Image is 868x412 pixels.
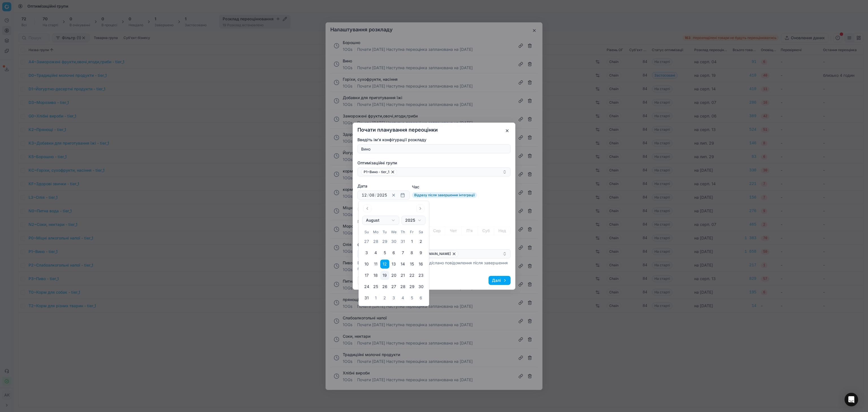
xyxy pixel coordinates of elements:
label: Дата [357,183,410,189]
button: Thursday, August 21st, 2025 [398,271,407,280]
button: Friday, August 22nd, 2025 [407,271,416,280]
button: Wednesday, September 3rd, 2025 [389,293,398,302]
button: Sunday, August 17th, 2025 [362,271,371,280]
button: Wednesday, August 27th, 2025 [389,282,398,291]
button: Wednesday, July 30th, 2025 [389,237,398,246]
button: Thursday, August 28th, 2025 [398,282,407,291]
th: Wednesday [389,229,398,235]
button: Friday, August 8th, 2025 [407,248,416,257]
button: P1~Вино - tier_1 [357,167,511,176]
button: Friday, August 15th, 2025 [407,260,416,269]
th: Saturday [416,229,426,235]
span: P1~Вино - tier_1 [364,170,389,174]
button: Sunday, August 24th, 2025 [362,282,371,291]
button: Wednesday, August 13th, 2025 [389,260,398,269]
th: Thursday [398,229,407,235]
button: Sunday, August 10th, 2025 [362,260,371,269]
button: Thursday, July 31st, 2025 [398,237,407,246]
button: Tuesday, September 2nd, 2025 [380,293,389,302]
input: years [376,192,388,198]
th: Friday [407,229,416,235]
button: Monday, August 25th, 2025 [371,282,380,291]
button: Saturday, August 16th, 2025 [416,260,426,269]
button: Sunday, August 31st, 2025 [362,293,371,302]
button: Monday, August 18th, 2025 [371,271,380,280]
button: Monday, September 1st, 2025 [371,293,380,302]
button: Monday, July 28th, 2025 [371,237,380,246]
button: [PERSON_NAME][EMAIL_ADDRESS][DOMAIN_NAME] [357,249,511,258]
button: Tuesday, August 26th, 2025 [380,282,389,291]
span: Відразу після завершення інтеграції [412,192,477,198]
button: Go to the Next Month [416,204,424,212]
button: Saturday, August 9th, 2025 [416,248,426,257]
table: August 2025 [362,229,426,302]
button: Monday, August 4th, 2025 [371,248,380,257]
button: Choose the Month [362,216,399,225]
button: Friday, September 5th, 2025 [407,293,416,302]
button: Thursday, August 14th, 2025 [398,260,407,269]
label: Оптимізаційні групи [357,160,511,166]
button: Saturday, September 6th, 2025 [416,293,426,302]
label: Введіть ім'я конфігурації розкладу [357,137,511,143]
button: Go to the Previous Month [363,204,371,212]
button: Sunday, August 3rd, 2025 [362,248,371,257]
input: eg. "Weekly optimization" [360,145,508,153]
button: Sunday, July 27th, 2025 [362,237,371,246]
button: Today, Tuesday, August 19th, 2025 [380,271,389,280]
button: Thursday, August 7th, 2025 [398,248,407,257]
button: Wednesday, August 20th, 2025 [389,271,398,280]
span: / [375,192,376,198]
button: Choose the Year [402,216,426,225]
button: Saturday, August 23rd, 2025 [416,271,426,280]
button: Saturday, August 2nd, 2025 [416,237,426,246]
button: Далі [489,276,511,285]
button: Tuesday, August 12th, 2025, selected [380,260,389,269]
p: Виберіть користувачів, яким буде надіслано повідомлення після завершення переоцінки [357,260,511,271]
th: Monday [371,229,380,235]
button: Saturday, August 30th, 2025 [416,282,426,291]
label: Час [412,183,477,191]
label: Оповіщення [357,242,511,248]
button: Thursday, September 4th, 2025 [398,293,407,302]
button: Wednesday, August 6th, 2025 [389,248,398,257]
th: Tuesday [380,229,389,235]
button: Friday, August 29th, 2025 [407,282,416,291]
button: Tuesday, August 5th, 2025 [380,248,389,257]
button: Monday, August 11th, 2025 [371,260,380,269]
input: months [369,192,375,198]
span: / [367,192,369,198]
button: Скасувати [357,276,385,285]
input: days [361,192,367,198]
button: Tuesday, July 29th, 2025 [380,237,389,246]
h2: Почати планування переоцінки [357,127,511,132]
button: Friday, August 1st, 2025 [407,237,416,246]
th: Sunday [362,229,371,235]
